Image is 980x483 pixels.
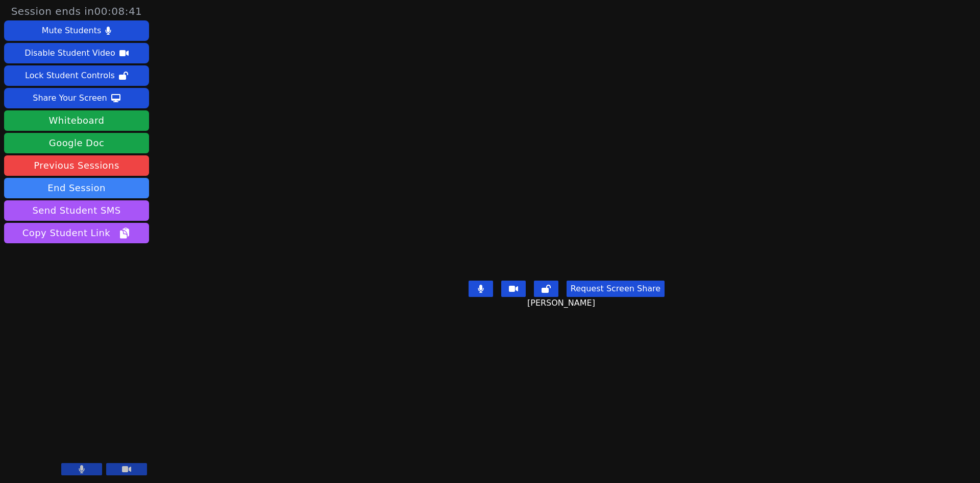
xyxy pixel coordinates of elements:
[4,110,149,131] button: Whiteboard
[4,43,149,63] button: Disable Student Video
[22,226,131,240] span: Copy Student Link
[4,65,149,86] button: Lock Student Controls
[25,67,115,84] div: Lock Student Controls
[4,223,149,243] button: Copy Student Link
[4,20,149,41] button: Mute Students
[527,297,598,309] span: [PERSON_NAME]
[4,155,149,176] a: Previous Sessions
[11,4,142,18] span: Session ends in
[4,178,149,198] button: End Session
[33,90,107,106] div: Share Your Screen
[4,88,149,108] button: Share Your Screen
[42,22,101,39] div: Mute Students
[4,200,149,221] button: Send Student SMS
[4,133,149,153] a: Google Doc
[24,45,115,61] div: Disable Student Video
[567,281,665,297] button: Request Screen Share
[94,5,142,17] time: 00:08:41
